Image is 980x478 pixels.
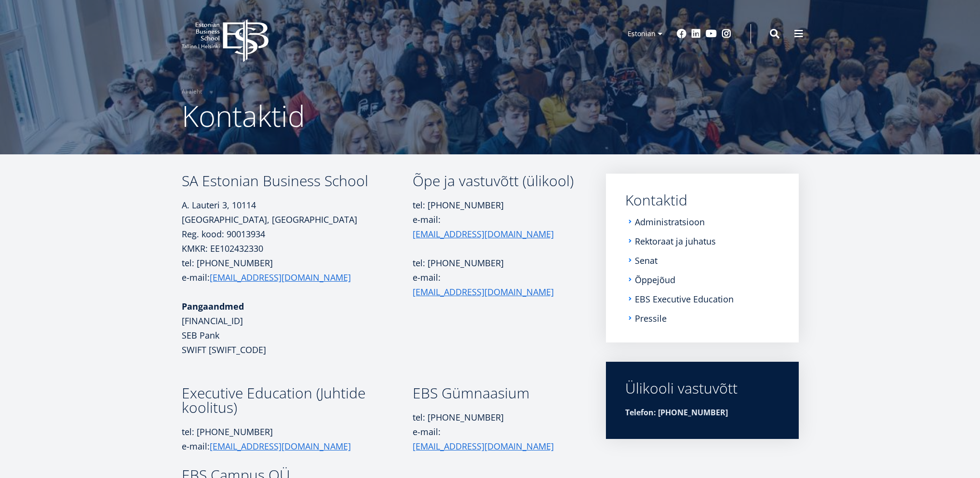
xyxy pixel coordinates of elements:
[413,174,578,188] h3: Õpe ja vastuvõtt (ülikool)
[413,198,578,241] p: tel: [PHONE_NUMBER] e-mail:
[413,270,578,299] p: e-mail:
[182,174,413,188] h3: SA Estonian Business School
[182,299,413,357] p: [FINANCIAL_ID] SEB Pank SWIFT [SWIFT_CODE]
[182,300,244,312] strong: Pangaandmed
[635,314,667,323] a: Pressile
[635,217,705,227] a: Administratsioon
[182,87,202,96] a: Avaleht
[182,424,413,453] p: tel: [PHONE_NUMBER] e-mail:
[182,96,305,136] span: Kontaktid
[182,256,413,285] p: tel: [PHONE_NUMBER] e-mail:
[413,256,578,270] p: tel: [PHONE_NUMBER]
[413,439,554,453] a: [EMAIL_ADDRESS][DOMAIN_NAME]
[413,285,554,299] a: [EMAIL_ADDRESS][DOMAIN_NAME]
[635,275,675,285] a: Õppejõud
[413,227,554,241] a: [EMAIL_ADDRESS][DOMAIN_NAME]
[691,29,701,39] a: Linkedin
[413,386,578,400] h3: EBS Gümnaasium
[182,198,413,241] p: A. Lauteri 3, 10114 [GEOGRAPHIC_DATA], [GEOGRAPHIC_DATA] Reg. kood: 90013934
[635,256,658,265] a: Senat
[413,410,578,453] p: tel: [PHONE_NUMBER] e-mail:
[635,294,734,304] a: EBS Executive Education
[677,29,686,39] a: Facebook
[625,193,779,207] a: Kontaktid
[210,439,351,453] a: [EMAIL_ADDRESS][DOMAIN_NAME]
[706,29,717,39] a: Youtube
[722,29,731,39] a: Instagram
[210,270,351,285] a: [EMAIL_ADDRESS][DOMAIN_NAME]
[635,236,716,246] a: Rektoraat ja juhatus
[625,407,728,418] strong: Telefon: [PHONE_NUMBER]
[182,386,413,415] h3: Executive Education (Juhtide koolitus)
[182,241,413,256] p: KMKR: EE102432330
[625,381,779,396] div: Ülikooli vastuvõtt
